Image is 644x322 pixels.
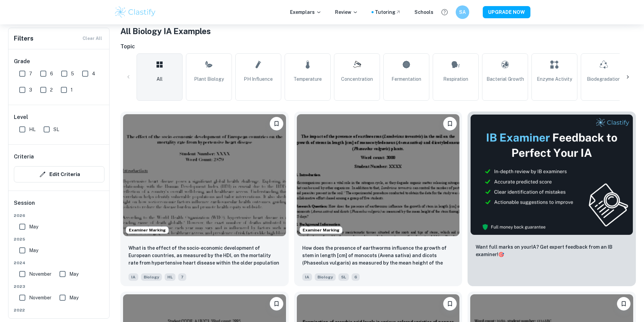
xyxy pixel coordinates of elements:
span: 5 [71,70,74,77]
span: 2025 [14,236,104,242]
span: SL [338,273,349,281]
span: November [29,294,51,301]
span: 2022 [14,307,104,313]
a: Tutoring [375,8,401,16]
h6: Filters [14,34,33,43]
span: Examiner Marking [300,227,342,233]
span: Bacterial Growth [486,75,524,83]
span: All [157,75,163,83]
h6: Grade [14,57,104,66]
span: HL [165,273,175,281]
span: Respiration [443,75,468,83]
span: pH Influence [244,75,273,83]
button: Bookmark [270,117,283,130]
a: Schools [414,8,433,16]
button: Edit Criteria [14,166,104,182]
span: Temperature [293,75,322,83]
button: UPGRADE NOW [483,6,530,18]
h6: Level [14,113,104,121]
span: 1 [71,86,73,94]
p: What is the effect of the socio-economic development of European countries, as measured by the HD... [128,244,281,267]
img: Biology IA example thumbnail: What is the effect of the socio-economic [123,114,286,236]
span: 2024 [14,260,104,266]
span: May [29,223,38,230]
span: Plant Biology [194,75,224,83]
h6: Criteria [14,153,34,161]
span: 7 [29,70,32,77]
img: Biology IA example thumbnail: How does the presence of earthworms infl [297,114,460,236]
h6: Session [14,199,104,213]
button: Bookmark [617,297,630,311]
span: 7 [178,273,186,281]
span: 2 [50,86,53,94]
button: Help and Feedback [439,6,450,18]
span: Fermentation [391,75,421,83]
a: Examiner MarkingBookmarkWhat is the effect of the socio-economic development of European countrie... [120,112,289,286]
span: 4 [92,70,95,77]
img: Clastify logo [114,5,157,19]
span: IA [128,273,138,281]
p: Review [335,8,358,16]
span: 6 [50,70,53,77]
h6: SA [458,8,466,16]
p: Exemplars [290,8,321,16]
span: 🎯 [498,252,504,257]
button: Bookmark [270,297,283,311]
button: Bookmark [443,117,457,130]
button: Bookmark [443,297,457,311]
img: Thumbnail [470,114,633,235]
span: 2026 [14,213,104,219]
span: November [29,270,51,278]
span: Concentration [341,75,373,83]
span: SL [53,126,59,133]
h1: All Biology IA Examples [120,25,636,37]
a: Examiner MarkingBookmarkHow does the presence of earthworms influence the growth of stem in lengt... [294,112,462,286]
button: SA [456,5,469,19]
span: 2023 [14,283,104,290]
span: Enzyme Activity [537,75,572,83]
span: HL [29,126,35,133]
span: Biology [315,273,336,281]
span: Biology [141,273,162,281]
h6: Topic [120,43,636,51]
span: Examiner Marking [126,227,168,233]
span: 3 [29,86,32,94]
span: May [69,294,78,301]
span: IA [302,273,312,281]
p: Want full marks on your IA ? Get expert feedback from an IB examiner! [476,243,628,258]
span: 6 [352,273,360,281]
span: May [29,247,38,254]
span: Biodegradation [587,75,621,83]
a: ThumbnailWant full marks on yourIA? Get expert feedback from an IB examiner! [468,112,636,286]
span: May [69,270,78,278]
p: How does the presence of earthworms influence the growth of stem in length [cm] of monocots (Aven... [302,244,454,267]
